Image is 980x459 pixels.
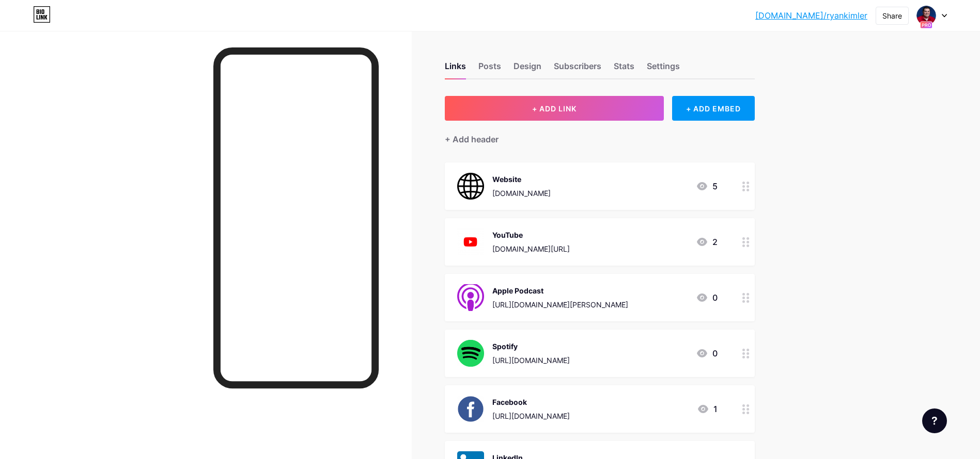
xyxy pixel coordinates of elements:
[492,397,570,407] div: Facebook
[514,60,541,78] div: Design
[882,10,902,21] div: Share
[492,243,570,254] div: [DOMAIN_NAME][URL]
[457,173,484,200] img: Website
[755,9,867,22] a: [DOMAIN_NAME]/ryankimler
[672,96,754,121] div: + ADD EMBED
[696,291,718,304] div: 0
[457,396,484,422] img: Facebook
[492,174,551,185] div: Website
[492,341,570,352] div: Spotify
[492,299,628,310] div: [URL][DOMAIN_NAME][PERSON_NAME]
[492,229,570,240] div: YouTube
[614,60,634,78] div: Stats
[457,284,484,311] img: Apple Podcast
[696,236,718,248] div: 2
[647,60,680,78] div: Settings
[457,228,484,255] img: YouTube
[696,180,718,192] div: 5
[916,6,936,25] img: testingbilal
[445,60,466,78] div: Links
[697,403,718,415] div: 1
[478,60,501,78] div: Posts
[492,285,628,296] div: Apple Podcast
[492,188,551,199] div: [DOMAIN_NAME]
[492,355,570,366] div: [URL][DOMAIN_NAME]
[696,347,718,359] div: 0
[457,340,484,367] img: Spotify
[445,133,499,145] div: + Add header
[554,60,601,78] div: Subscribers
[532,104,577,113] span: + ADD LINK
[445,96,664,121] button: + ADD LINK
[492,411,570,421] div: [URL][DOMAIN_NAME]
